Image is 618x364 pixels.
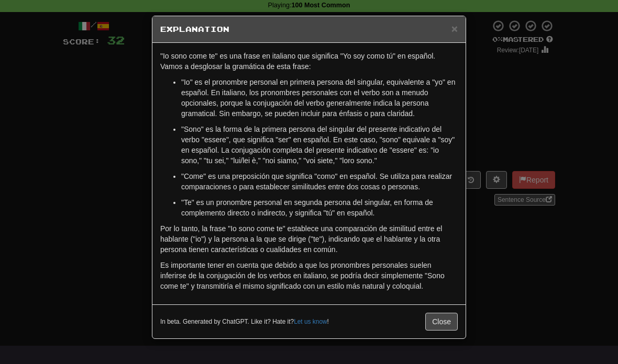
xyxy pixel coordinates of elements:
[451,22,458,35] span: ×
[425,313,458,331] button: Close
[160,51,458,72] p: "Io sono come te" es una frase en italiano que significa "Yo soy como tú" en español. Vamos a des...
[160,317,329,326] small: In beta. Generated by ChatGPT. Like it? Hate it? !
[451,23,458,34] button: Close
[294,318,327,325] a: Let us know
[181,77,458,119] p: "Io" es el pronombre personal en primera persona del singular, equivalente a "yo" en español. En ...
[160,223,458,255] p: Por lo tanto, la frase "Io sono come te" establece una comparación de similitud entre el hablante...
[181,197,458,218] p: "Te" es un pronombre personal en segunda persona del singular, en forma de complemento directo o ...
[160,24,458,35] h5: Explanation
[181,171,458,192] p: "Come" es una preposición que significa "como" en español. Se utiliza para realizar comparaciones...
[160,260,458,291] p: Es importante tener en cuenta que debido a que los pronombres personales suelen inferirse de la c...
[181,124,458,166] p: "Sono" es la forma de la primera persona del singular del presente indicativo del verbo "essere",...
